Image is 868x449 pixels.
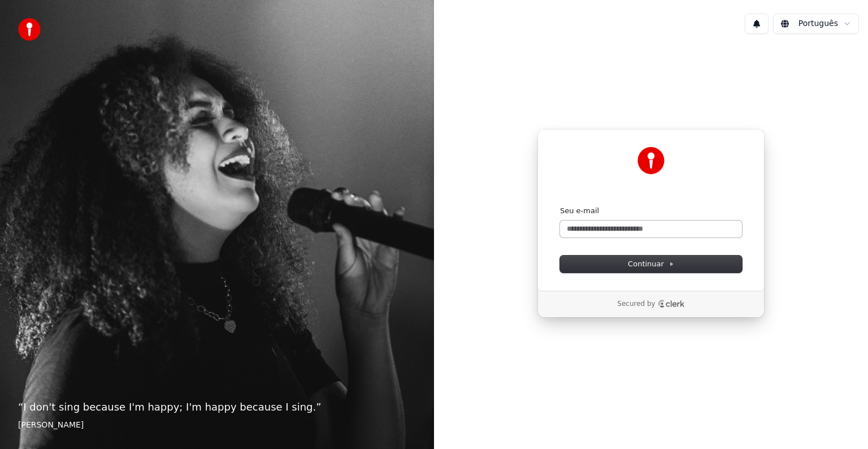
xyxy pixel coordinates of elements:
p: “ I don't sing because I'm happy; I'm happy because I sing. ” [18,399,416,415]
label: Seu e-mail [560,206,599,216]
img: youka [18,18,41,41]
button: Continuar [560,256,742,273]
footer: [PERSON_NAME] [18,420,416,431]
img: Youka [637,147,665,174]
p: Secured by [617,300,655,309]
span: Continuar [628,259,674,269]
a: Clerk logo [658,300,685,308]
